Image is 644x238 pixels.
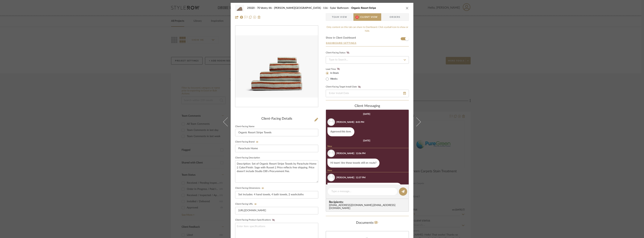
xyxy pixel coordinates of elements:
[405,6,409,10] button: close
[336,152,354,155] div: [PERSON_NAME]
[326,71,345,81] mat-radio-group: Select item type
[327,127,354,136] div: Approved this item.
[235,219,276,221] label: Client-Facing Product Specifications
[329,200,407,204] span: Recipients:
[351,7,376,9] span: Organic Resort Stripe
[327,174,335,181] img: user_avatar.png
[327,159,379,168] div: Hi team! Are these towels still en route?
[336,67,341,71] button: Lead Time
[326,25,409,33] div: Only content on this tab can share to Dashboard. Click eyeball icon to show or hide.
[326,67,345,71] label: Lead Time
[235,4,244,12] img: bca6a338-b88c-4247-8bb9-17b6ddd6d102_48x40.jpg
[329,77,338,81] label: Weeks
[235,203,258,205] label: Client-Facing URL
[326,169,409,172] div: New
[235,129,318,136] input: Enter Client-Facing Item Name
[326,145,409,148] div: New
[235,157,260,159] label: Client-Facing Description
[332,13,347,21] span: Team View
[326,56,409,64] input: Type to Search…
[356,152,365,155] div: 12:06 PM
[327,118,335,126] img: user_avatar.png
[235,145,318,152] input: Enter Client-Facing Brand
[326,104,409,108] div: client Messaging
[327,183,402,198] div: Hi [PERSON_NAME], these towels are currently on backorder, but we're keeping an eye out for when ...
[357,86,362,88] button: Client-Facing Target Install Date
[336,176,354,179] div: [PERSON_NAME]
[323,7,351,9] span: 116 - Sylas' Bathroom
[326,220,409,226] div: Documents
[326,86,362,88] label: Client-Facing Target Install Date
[260,187,265,190] button: Client-Facing Dimensions
[336,120,354,124] div: [PERSON_NAME]
[363,139,370,142] div: [DATE]
[327,150,335,157] img: user_avatar.png
[235,191,318,198] input: Enter item dimensions
[235,141,260,143] label: Client-Facing Brand
[235,126,254,128] label: Client-Facing Name
[247,7,323,9] span: 25020 - 70 Vestry 4A - [PERSON_NAME][GEOGRAPHIC_DATA]
[235,207,318,214] input: Enter item URL
[258,16,261,19] img: Remove from project
[253,203,258,205] button: Client-Facing URL
[235,187,265,190] label: Client-Facing Dimensions
[235,117,318,121] div: Client-Facing Details
[363,113,370,115] div: [DATE]
[326,90,409,97] input: Enter Install Date
[385,13,405,21] span: Orders
[329,204,407,210] div: [EMAIL_ADDRESS][DOMAIN_NAME] , [EMAIL_ADDRESS][DOMAIN_NAME]
[329,72,339,75] label: In Stock
[356,176,365,179] div: 12:37 PM
[255,141,260,143] button: Client-Facing Brand
[360,13,378,21] span: Client View
[326,51,350,55] div: Client-Facing Status
[356,120,364,124] div: 8:03 PM
[235,35,318,98] img: bca6a338-b88c-4247-8bb9-17b6ddd6d102_436x436.jpg
[326,41,357,45] button: Dashboard Settings
[271,219,276,221] button: Client-Facing Product Specifications
[235,35,318,98] div: 0
[355,16,359,19] span: 4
